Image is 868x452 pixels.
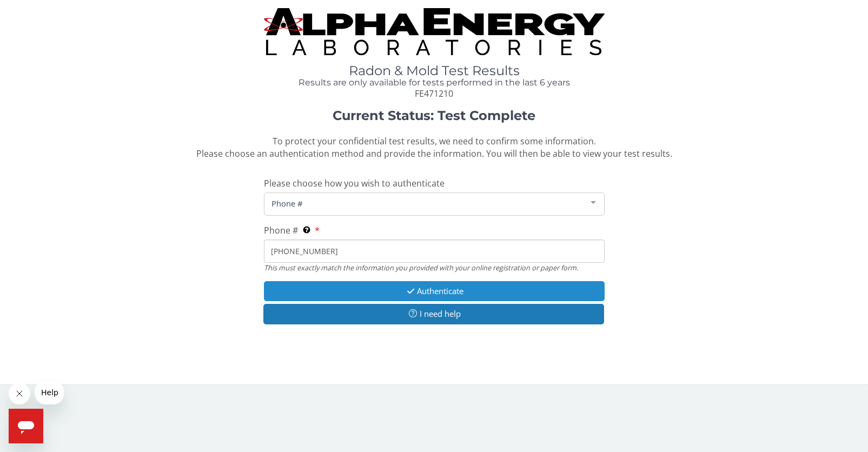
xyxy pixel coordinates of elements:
iframe: Button to launch messaging window [9,409,43,443]
span: Phone # [269,197,582,209]
span: FE471210 [415,88,453,99]
span: To protect your confidential test results, we need to confirm some information. Please choose an ... [196,135,672,159]
h1: Radon & Mold Test Results [264,64,605,78]
iframe: Close message [9,383,30,404]
span: Please choose how you wish to authenticate [264,177,445,189]
button: I need help [263,304,604,324]
img: TightCrop.jpg [264,8,605,55]
div: This must exactly match the information you provided with your online registration or paper form. [264,263,605,272]
span: Phone # [264,224,298,236]
h4: Results are only available for tests performed in the last 6 years [264,78,605,88]
strong: Current Status: Test Complete [333,108,535,123]
button: Authenticate [264,281,605,301]
iframe: Message from company [35,381,64,404]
